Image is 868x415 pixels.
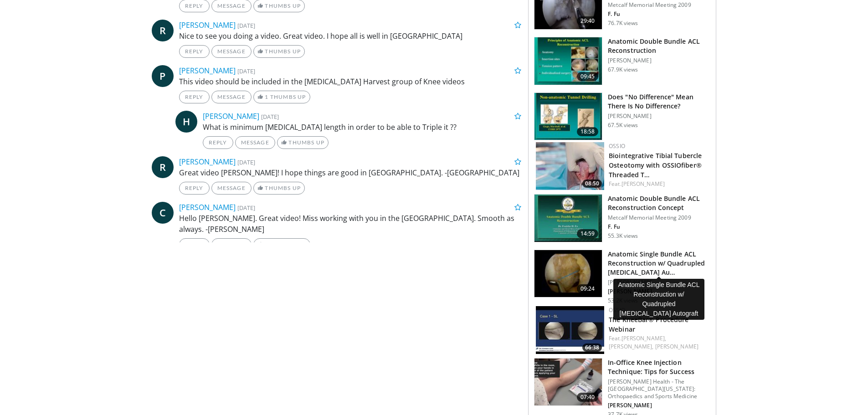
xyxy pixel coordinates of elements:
a: OSSIO [609,306,625,314]
a: OSSIO [609,142,625,150]
a: 08:50 [536,142,604,190]
p: Nice to see you doing a video. Great video. I hope all is well in [GEOGRAPHIC_DATA] [179,31,522,41]
p: What is minimum [MEDICAL_DATA] length in order to be able to Triple it ?? [203,122,522,133]
div: Feat. [609,180,709,188]
a: Reply [179,91,210,103]
img: 651081_3.png.150x105_q85_crop-smart_upscale.jpg [534,195,602,242]
a: Message [235,136,275,149]
span: 18:58 [577,127,599,136]
small: [DATE] [237,158,255,166]
p: [PERSON_NAME] [608,288,710,295]
h3: Does "No Difference" Mean There Is No Difference? [608,92,710,111]
a: [PERSON_NAME] [655,343,699,350]
a: [PERSON_NAME] [179,66,236,76]
a: 1 Thumbs Up [253,238,310,251]
a: Reply [179,182,210,195]
a: [PERSON_NAME] [179,20,236,30]
div: Feat. [609,334,709,351]
p: 53.2K views [608,297,638,304]
h3: Anatomic Double Bundle ACL Reconstruction Concept [608,194,710,212]
p: Metcalf Memorial Meeting 2009 [608,214,710,221]
p: [PERSON_NAME] Health - The [GEOGRAPHIC_DATA][US_STATE]: Orthopaedics and Sports Medicine [608,378,710,400]
span: 07:40 [577,393,599,402]
a: [PERSON_NAME] [203,111,259,121]
p: 67.9K views [608,66,638,73]
a: Reply [203,136,233,149]
a: Thumbs Up [277,136,329,149]
p: Metcalf Memorial Meeting 2009 [608,1,710,9]
a: 09:45 Anatomic Double Bundle ACL Reconstruction [PERSON_NAME] 67.9K views [534,37,710,85]
p: 67.5K views [608,122,638,129]
p: Hello [PERSON_NAME]. Great video! Miss working with you in the [GEOGRAPHIC_DATA]. Smooth as alway... [179,213,522,235]
a: 1 Thumbs Up [253,91,310,103]
span: 09:24 [577,284,599,293]
a: Thumbs Up [253,45,305,58]
a: C [152,202,174,224]
img: fc62288f-2adf-48f5-a98b-740dd39a21f3.150x105_q85_crop-smart_upscale.jpg [536,306,604,354]
span: 29:40 [577,16,599,26]
span: 1 [265,93,268,100]
h3: Anatomic Single Bundle ACL Reconstruction w/ Quadrupled [MEDICAL_DATA] Au… [608,250,710,277]
small: [DATE] [237,21,255,30]
p: F. Fu [608,223,710,231]
a: Thumbs Up [253,182,305,195]
img: 9b54ede4-9724-435c-a780-8950048db540.150x105_q85_crop-smart_upscale.jpg [534,359,602,406]
a: 09:24 Anatomic Single Bundle ACL Reconstruction w/ Quadrupled [MEDICAL_DATA] Au… [PERSON_NAME] [P... [534,250,710,304]
a: Message [211,238,252,251]
span: 14:59 [577,229,599,238]
a: [PERSON_NAME], [621,334,666,342]
small: [DATE] [237,204,255,212]
p: [PERSON_NAME] [608,402,710,409]
a: The KneeBar® Procedure Webinar [609,315,688,333]
a: Message [211,91,252,103]
a: [PERSON_NAME] [179,157,236,167]
a: [PERSON_NAME] [621,180,665,188]
a: P [152,65,174,87]
p: 55.3K views [608,232,638,240]
a: Message [211,45,252,58]
p: [PERSON_NAME] [608,113,710,120]
p: [PERSON_NAME] [608,279,710,286]
a: [PERSON_NAME] [179,202,236,212]
p: [PERSON_NAME] [608,57,710,64]
small: [DATE] [261,113,279,121]
img: 242096_0001_1.png.150x105_q85_crop-smart_upscale.jpg [534,250,602,297]
p: Great video [PERSON_NAME]! I hope things are good in [GEOGRAPHIC_DATA]. -[GEOGRAPHIC_DATA] [179,167,522,178]
span: 09:45 [577,72,599,81]
a: [PERSON_NAME], [609,343,653,350]
a: Reply [179,45,210,58]
p: 76.7K views [608,20,638,27]
span: 1 [265,241,268,248]
img: Fu_No_Difference_1.png.150x105_q85_crop-smart_upscale.jpg [534,93,602,140]
p: F. Fu [608,10,710,18]
img: 38685_0000_3.png.150x105_q85_crop-smart_upscale.jpg [534,37,602,85]
div: Anatomic Single Bundle ACL Reconstruction w/ Quadrupled [MEDICAL_DATA] Autograft [613,279,704,320]
a: R [152,156,174,178]
img: 14934b67-7d06-479f-8b24-1e3c477188f5.150x105_q85_crop-smart_upscale.jpg [536,142,604,190]
small: [DATE] [237,67,255,75]
a: Reply [179,238,210,251]
p: This video should be included in the [MEDICAL_DATA] Harvest group of Knee videos [179,76,522,87]
a: R [152,20,174,41]
a: H [175,111,197,133]
a: 18:58 Does "No Difference" Mean There Is No Difference? [PERSON_NAME] 67.5K views [534,92,710,141]
a: Message [211,182,252,195]
span: 66:38 [582,343,602,352]
a: 66:38 [536,306,604,354]
h3: In-Office Knee Injection Technique: Tips for Success [608,358,710,376]
a: Biointegrative Tibial Tubercle Osteotomy with OSSIOfiber® Threaded T… [609,151,702,179]
a: 14:59 Anatomic Double Bundle ACL Reconstruction Concept Metcalf Memorial Meeting 2009 F. Fu 55.3K... [534,194,710,242]
span: 08:50 [582,179,602,188]
h3: Anatomic Double Bundle ACL Reconstruction [608,37,710,55]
